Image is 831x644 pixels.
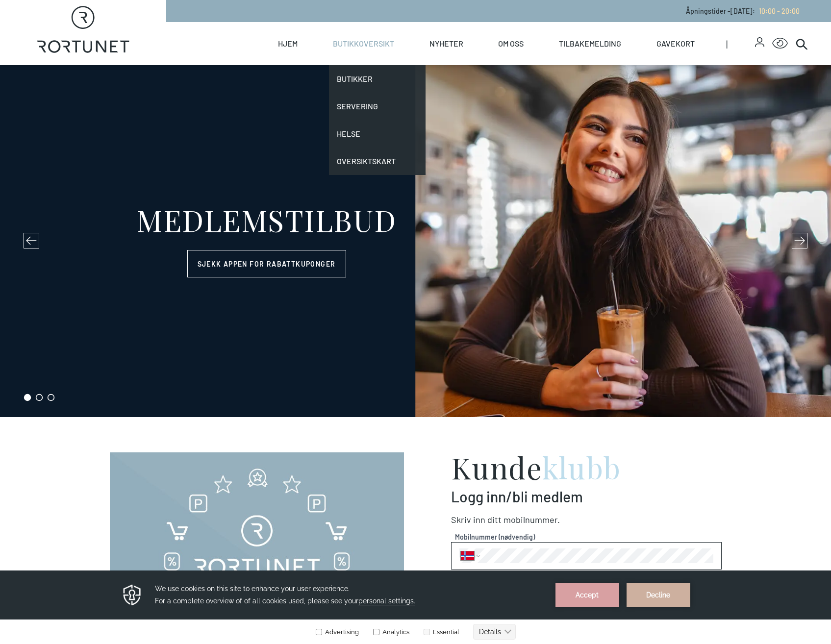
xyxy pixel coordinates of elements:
[315,58,359,65] label: Advertising
[329,65,426,93] a: Butikker
[451,570,722,583] p: Ved å trykke gå videre mottar du passord på sms
[555,13,619,36] button: Accept
[542,447,621,487] span: klubb
[329,120,426,148] a: Helse
[479,57,501,65] text: Details
[329,148,426,175] a: Oversiktskart
[451,452,722,482] h2: Kunde
[759,7,800,15] span: 10:00 - 20:00
[451,513,722,526] p: Skriv inn ditt
[686,6,800,16] p: Åpningstider - [DATE] :
[187,250,346,277] a: Sjekk appen for rabattkuponger
[504,514,560,525] span: Mobilnummer .
[333,22,394,65] a: Butikkoversikt
[422,58,459,65] label: Essential
[473,53,516,69] button: Details
[429,22,463,65] a: Nyheter
[656,22,695,65] a: Gavekort
[278,22,298,65] a: Hjem
[726,22,755,65] span: |
[627,13,690,36] button: Decline
[329,93,426,120] a: Servering
[451,488,722,505] p: Logg inn/bli medlem
[316,58,322,65] input: Advertising
[136,205,397,234] div: MEDLEMSTILBUD
[424,58,430,65] input: Essential
[755,7,800,15] a: 10:00 - 20:00
[373,58,379,65] input: Analytics
[122,13,143,36] img: Privacy reminder
[371,58,409,65] label: Analytics
[358,26,415,35] span: personal settings.
[772,36,788,51] button: Open Accessibility Menu
[559,22,621,65] a: Tilbakemelding
[155,12,543,37] h3: We use cookies on this site to enhance your user experience. For a complete overview of of all co...
[498,22,524,65] a: Om oss
[455,532,718,542] span: Mobilnummer (nødvendig)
